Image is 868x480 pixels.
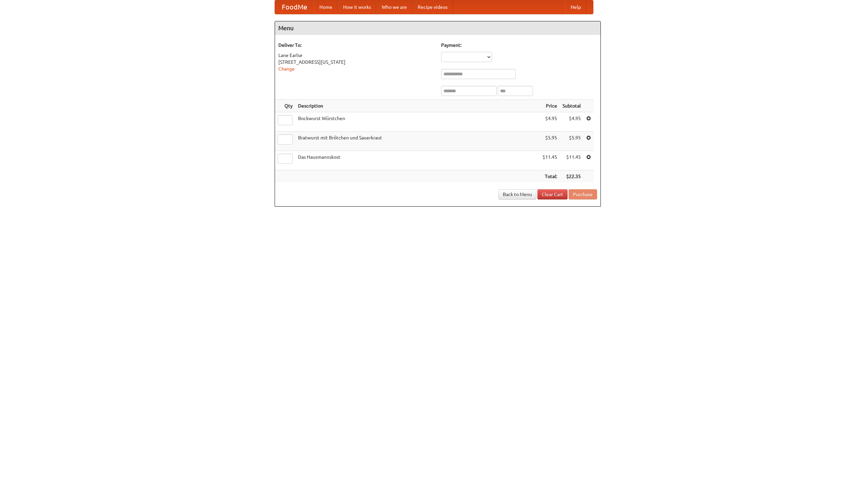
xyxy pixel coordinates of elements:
[278,66,295,72] a: Change
[569,189,597,199] button: Purchase
[560,170,584,183] th: $22.35
[412,0,453,14] a: Recipe videos
[540,132,560,151] td: $5.95
[560,132,584,151] td: $5.95
[498,189,536,199] a: Back to Menu
[275,21,600,35] h4: Menu
[540,151,560,170] td: $11.45
[278,52,434,59] div: Lane Earlse
[540,100,560,112] th: Price
[540,112,560,132] td: $4.95
[338,0,376,14] a: How it works
[560,112,584,132] td: $4.95
[278,42,434,49] h5: Deliver To:
[540,170,560,183] th: Total:
[295,112,540,132] td: Bockwurst Würstchen
[565,0,586,14] a: Help
[275,100,295,112] th: Qty
[295,132,540,151] td: Bratwurst mit Brötchen und Sauerkraut
[275,0,314,14] a: FoodMe
[560,151,584,170] td: $11.45
[314,0,338,14] a: Home
[376,0,412,14] a: Who we are
[537,189,568,199] a: Clear Cart
[441,42,597,49] h5: Payment:
[295,100,540,112] th: Description
[278,59,434,65] div: [STREET_ADDRESS][US_STATE]
[295,151,540,170] td: Das Hausmannskost
[560,100,584,112] th: Subtotal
